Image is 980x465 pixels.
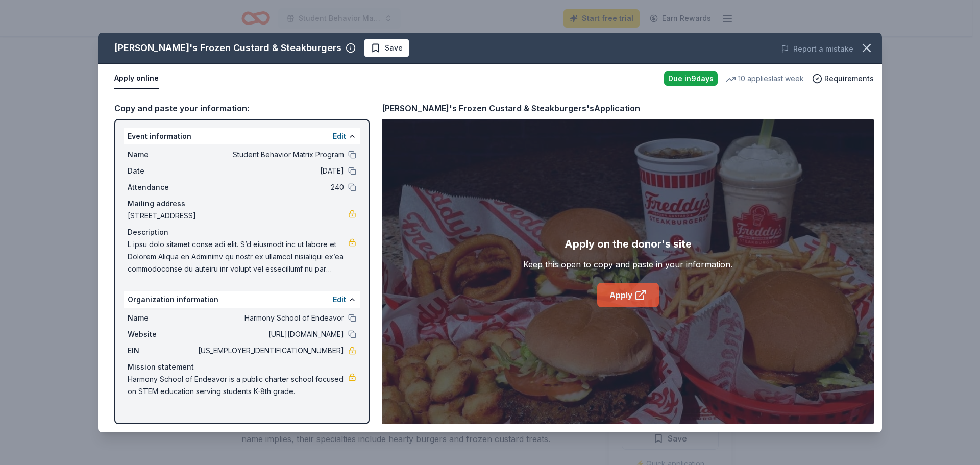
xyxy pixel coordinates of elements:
[196,312,344,324] span: Harmony School of Endeavor
[124,291,360,308] div: Organization information
[385,42,403,54] span: Save
[726,72,804,85] div: 10 applies last week
[824,72,874,85] span: Requirements
[128,361,356,373] div: Mission statement
[196,165,344,177] span: [DATE]
[597,283,659,307] a: Apply
[114,40,341,56] div: [PERSON_NAME]'s Frozen Custard & Steakburgers
[128,345,196,357] span: EIN
[114,102,370,115] div: Copy and paste your information:
[196,149,344,161] span: Student Behavior Matrix Program
[333,130,346,142] button: Edit
[128,181,196,193] span: Attendance
[128,238,348,275] span: L ipsu dolo sitamet conse adi elit. S’d eiusmodt inc ut labore et Dolorem Aliqua en Adminimv qu n...
[128,373,348,398] span: Harmony School of Endeavor is a public charter school focused on STEM education serving students ...
[128,328,196,340] span: Website
[364,39,409,57] button: Save
[128,149,196,161] span: Name
[114,68,159,89] button: Apply online
[664,71,718,86] div: Due in 9 days
[196,345,344,357] span: [US_EMPLOYER_IDENTIFICATION_NUMBER]
[523,258,732,271] div: Keep this open to copy and paste in your information.
[781,43,853,55] button: Report a mistake
[382,102,640,115] div: [PERSON_NAME]'s Frozen Custard & Steakburgers's Application
[128,198,356,210] div: Mailing address
[128,312,196,324] span: Name
[565,236,692,252] div: Apply on the donor's site
[196,328,344,340] span: [URL][DOMAIN_NAME]
[128,226,356,238] div: Description
[812,72,874,85] button: Requirements
[124,128,360,144] div: Event information
[333,293,346,306] button: Edit
[128,165,196,177] span: Date
[128,210,348,222] span: [STREET_ADDRESS]
[196,181,344,193] span: 240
